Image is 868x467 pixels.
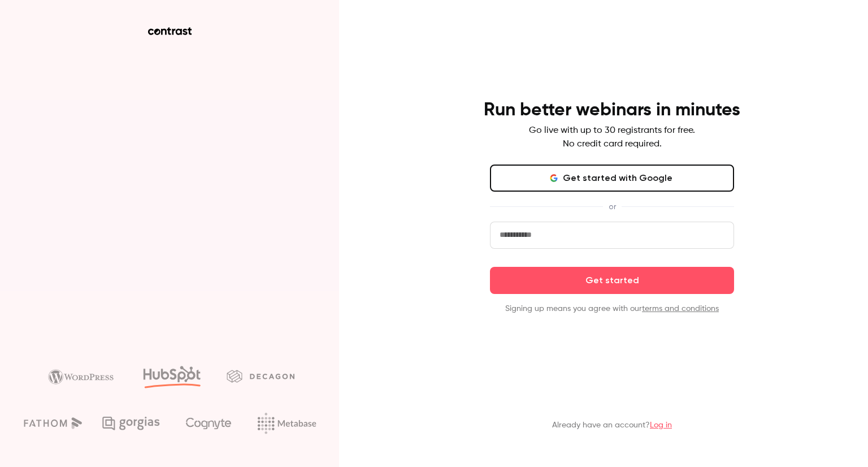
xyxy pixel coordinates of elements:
p: Go live with up to 30 registrants for free. No credit card required. [529,124,695,151]
img: decagon [227,370,294,382]
a: Log in [650,421,672,429]
button: Get started with Google [490,165,734,192]
h4: Run better webinars in minutes [484,99,740,122]
span: or [603,201,622,213]
a: terms and conditions [642,305,719,313]
button: Get started [490,267,734,294]
p: Signing up means you agree with our [490,303,734,314]
p: Already have an account? [552,420,672,431]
